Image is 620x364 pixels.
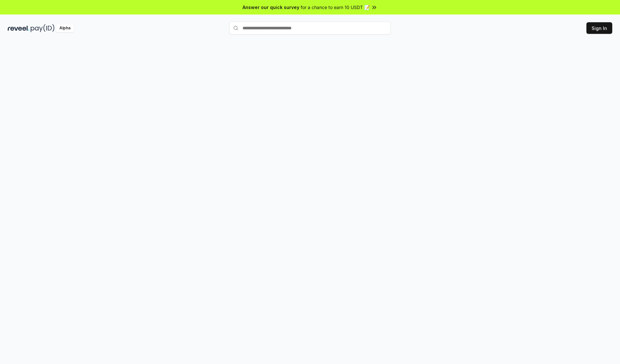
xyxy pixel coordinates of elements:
span: Answer our quick survey [243,4,299,11]
img: reveel_dark [8,24,29,32]
img: pay_id [31,24,55,32]
button: Sign In [586,22,612,34]
div: Alpha [56,24,74,32]
span: for a chance to earn 10 USDT 📝 [301,4,370,11]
